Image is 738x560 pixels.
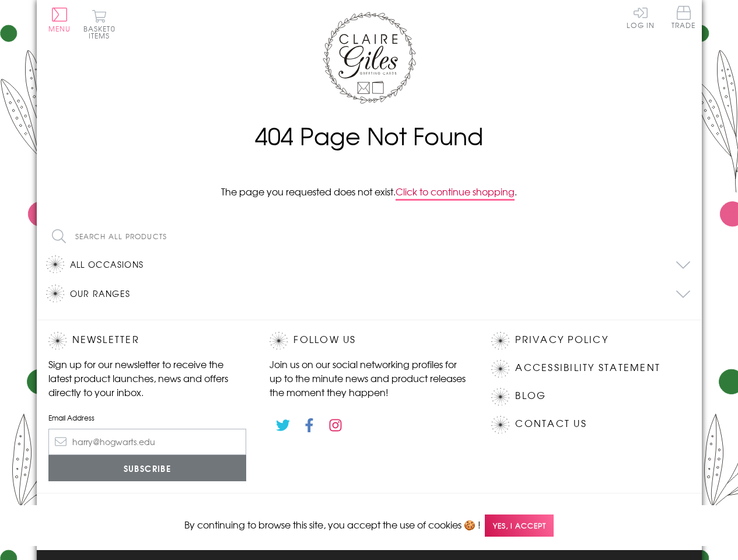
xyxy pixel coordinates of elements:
[671,6,696,31] a: Trade
[48,429,247,455] input: harry@hogwarts.edu
[678,223,690,250] input: Search
[270,332,468,349] h2: Follow Us
[323,12,416,104] img: Claire Giles Greetings Cards
[515,332,608,348] a: Privacy Policy
[48,118,690,153] h1: 404 Page Not Found
[46,223,690,250] input: Search all products
[48,455,247,481] input: Subscribe
[515,388,546,404] a: Blog
[396,184,515,201] a: Click to continue shopping
[83,9,116,39] button: Basket0 items
[48,8,71,32] button: Menu
[485,514,554,537] span: Yes, I accept
[48,23,71,34] span: Menu
[270,357,468,399] p: Join us on our social networking profiles for up to the minute news and product releases the mome...
[515,416,586,432] a: Contact Us
[70,256,690,273] button: All Occasions
[671,6,696,29] span: Trade
[48,332,247,349] h2: Newsletter
[48,184,690,198] p: The page you requested does not exist. .
[70,285,690,302] button: Our Ranges
[89,23,116,41] span: 0 items
[627,6,655,29] a: Log In
[48,412,247,423] label: Email Address
[48,357,247,399] p: Sign up for our newsletter to receive the latest product launches, news and offers directly to yo...
[515,360,660,376] a: Accessibility Statement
